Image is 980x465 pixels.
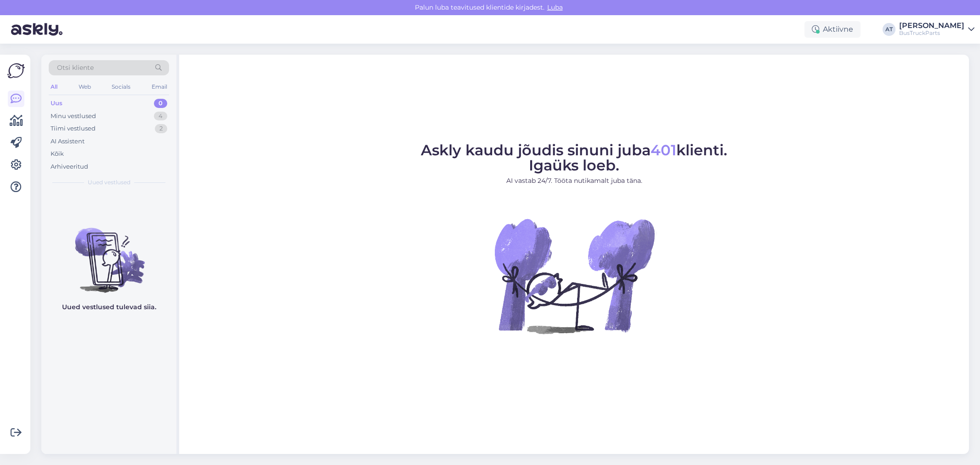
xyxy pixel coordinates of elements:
[51,124,96,133] div: Tiimi vestlused
[154,99,167,108] div: 0
[421,176,727,186] p: AI vastab 24/7. Tööta nutikamalt juba täna.
[899,22,964,29] div: [PERSON_NAME]
[154,112,167,121] div: 4
[883,23,895,36] div: AT
[155,124,167,133] div: 2
[651,141,676,159] span: 401
[421,141,727,174] span: Askly kaudu jõudis sinuni juba klienti. Igaüks loeb.
[51,137,85,146] div: AI Assistent
[57,63,94,73] span: Otsi kliente
[62,302,156,312] p: Uued vestlused tulevad siia.
[150,81,169,93] div: Email
[51,99,62,108] div: Uus
[49,81,59,93] div: All
[77,81,93,93] div: Web
[41,211,176,294] img: No chats
[88,178,130,187] span: Uued vestlused
[51,149,64,159] div: Kõik
[7,62,25,79] img: Askly Logo
[51,162,88,171] div: Arhiveeritud
[899,29,964,37] div: BusTruckParts
[544,3,566,11] span: Luba
[110,81,132,93] div: Socials
[51,112,96,121] div: Minu vestlused
[899,22,974,37] a: [PERSON_NAME]BusTruckParts
[492,193,657,358] img: No Chat active
[804,21,861,38] div: Aktiivne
